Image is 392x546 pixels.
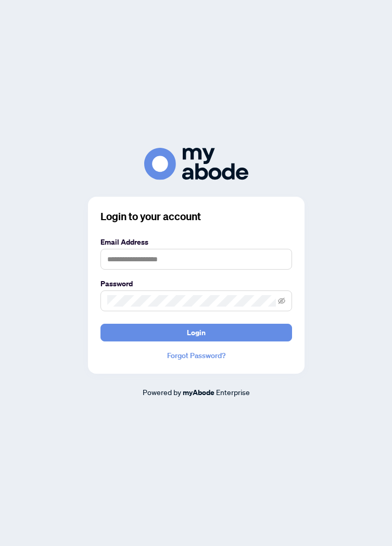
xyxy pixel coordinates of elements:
[100,324,292,341] button: Login
[100,350,292,361] a: Forgot Password?
[100,236,292,248] label: Email Address
[187,324,206,341] span: Login
[143,387,181,397] span: Powered by
[278,297,285,304] span: eye-invisible
[100,278,292,289] label: Password
[144,148,248,180] img: ma-logo
[100,209,292,224] h3: Login to your account
[183,387,214,398] a: myAbode
[216,387,250,397] span: Enterprise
